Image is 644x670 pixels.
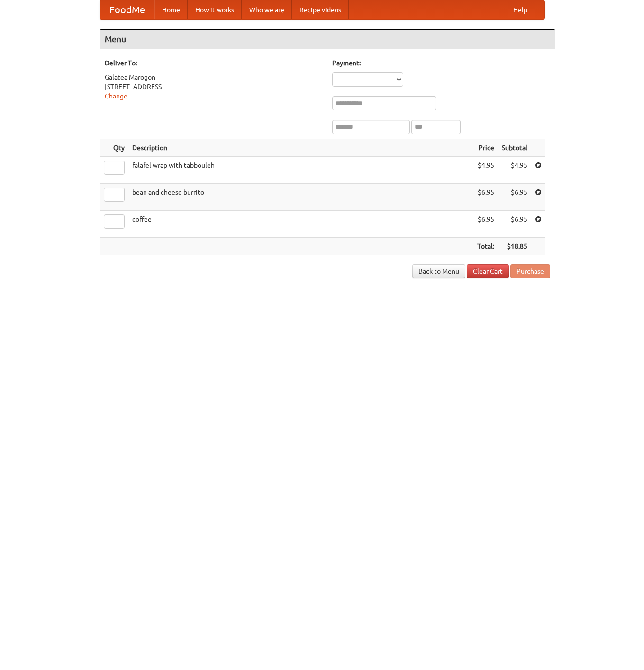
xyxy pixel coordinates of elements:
h5: Payment: [332,58,550,68]
th: Description [128,139,473,157]
th: Qty [100,139,128,157]
td: $6.95 [473,184,498,211]
td: falafel wrap with tabbouleh [128,157,473,184]
th: $18.85 [498,238,531,255]
h4: Menu [100,30,555,49]
a: FoodMe [100,0,154,19]
td: bean and cheese burrito [128,184,473,211]
td: $6.95 [473,211,498,238]
a: Change [105,92,127,100]
button: Purchase [510,264,550,278]
div: Galatea Marogon [105,72,323,82]
a: Home [154,0,188,19]
td: $6.95 [498,211,531,238]
a: Recipe videos [292,0,349,19]
td: $4.95 [473,157,498,184]
div: [STREET_ADDRESS] [105,82,323,91]
a: Help [506,0,535,19]
a: Clear Cart [467,264,509,278]
td: coffee [128,211,473,238]
td: $6.95 [498,184,531,211]
a: How it works [188,0,242,19]
h5: Deliver To: [105,58,323,68]
a: Who we are [242,0,292,19]
th: Total: [473,238,498,255]
th: Price [473,139,498,157]
th: Subtotal [498,139,531,157]
td: $4.95 [498,157,531,184]
a: Back to Menu [412,264,465,278]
